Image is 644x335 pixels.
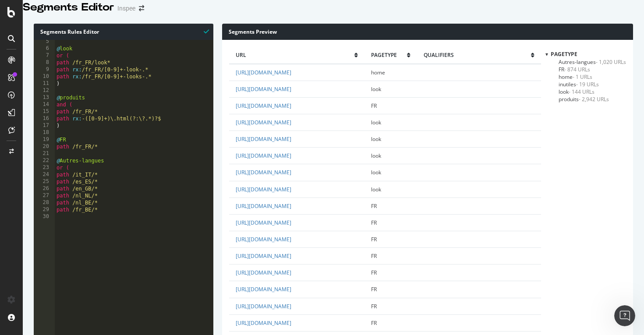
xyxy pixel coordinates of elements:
span: Click to filter pagetype on produits [559,95,609,103]
div: arrow-right-arrow-left [139,5,144,11]
span: Click to filter pagetype on home [559,73,592,81]
div: 8 [34,59,55,66]
span: - 1 URLs [573,73,592,81]
a: [URL][DOMAIN_NAME] [236,286,291,293]
span: Click to filter pagetype on FR [559,66,590,73]
div: 23 [34,164,55,171]
div: 17 [34,122,55,129]
span: FR [371,219,377,226]
span: FR [371,269,377,276]
span: home [371,69,385,76]
span: look [371,119,381,126]
div: 19 [34,136,55,143]
div: 28 [34,199,55,206]
span: look [371,135,381,143]
span: FR [371,236,377,243]
div: 13 [34,94,55,101]
span: - 144 URLs [569,88,594,95]
span: look [371,169,381,176]
a: [URL][DOMAIN_NAME] [236,252,291,260]
span: pagetype [551,50,577,58]
a: [URL][DOMAIN_NAME] [236,85,291,93]
div: 14 [34,101,55,108]
div: 22 [34,157,55,164]
div: Segments Rules Editor [34,24,213,40]
a: [URL][DOMAIN_NAME] [236,169,291,176]
span: FR [371,319,377,327]
a: [URL][DOMAIN_NAME] [236,119,291,126]
span: - 1,020 URLs [596,58,626,66]
span: - 874 URLs [564,66,590,73]
a: [URL][DOMAIN_NAME] [236,219,291,226]
span: FR [371,303,377,310]
span: - 2,942 URLs [579,95,609,103]
iframe: Intercom live chat [614,305,635,326]
span: Click to filter pagetype on look [559,88,594,95]
a: [URL][DOMAIN_NAME] [236,152,291,159]
div: 7 [34,52,55,59]
a: [URL][DOMAIN_NAME] [236,236,291,243]
div: 26 [34,185,55,192]
div: 29 [34,206,55,213]
span: FR [371,252,377,260]
span: Syntax is valid [204,27,209,35]
span: Click to filter pagetype on Autres-langues [559,58,626,66]
span: FR [371,286,377,293]
div: Inspee [117,4,135,13]
div: Segments Preview [222,24,633,40]
div: 12 [34,87,55,94]
span: pagetype [371,51,407,59]
div: 20 [34,143,55,150]
a: [URL][DOMAIN_NAME] [236,186,291,193]
div: 10 [34,73,55,80]
div: 15 [34,108,55,115]
div: 5 [34,38,55,45]
span: - 19 URLs [576,81,599,88]
div: 21 [34,150,55,157]
a: [URL][DOMAIN_NAME] [236,269,291,276]
span: qualifiers [424,51,531,59]
div: 30 [34,213,55,220]
div: 25 [34,178,55,185]
div: 6 [34,45,55,52]
a: [URL][DOMAIN_NAME] [236,303,291,310]
span: url [236,51,354,59]
a: [URL][DOMAIN_NAME] [236,69,291,76]
span: FR [371,102,377,109]
a: [URL][DOMAIN_NAME] [236,319,291,327]
span: look [371,186,381,193]
span: FR [371,202,377,210]
span: Click to filter pagetype on inutiles [559,81,599,88]
div: 9 [34,66,55,73]
div: 18 [34,129,55,136]
div: 27 [34,192,55,199]
div: 24 [34,171,55,178]
a: [URL][DOMAIN_NAME] [236,202,291,210]
div: 16 [34,115,55,122]
span: look [371,85,381,93]
a: [URL][DOMAIN_NAME] [236,102,291,109]
div: 11 [34,80,55,87]
span: look [371,152,381,159]
a: [URL][DOMAIN_NAME] [236,135,291,143]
